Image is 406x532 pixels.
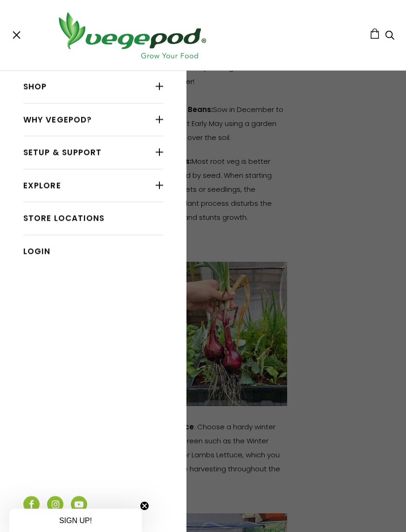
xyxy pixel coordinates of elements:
[23,177,163,195] a: Explore
[59,517,92,525] span: SIGN UP!
[140,501,149,511] button: Close teaser
[23,78,163,96] a: Shop
[9,509,142,532] div: SIGN UP!Close teaser
[50,9,213,61] img: Vegepod
[23,210,163,227] a: Store Locations
[385,31,394,41] a: Search
[23,111,163,129] a: Why Vegepod?
[23,243,163,260] a: Login
[23,144,163,161] a: Setup & Support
